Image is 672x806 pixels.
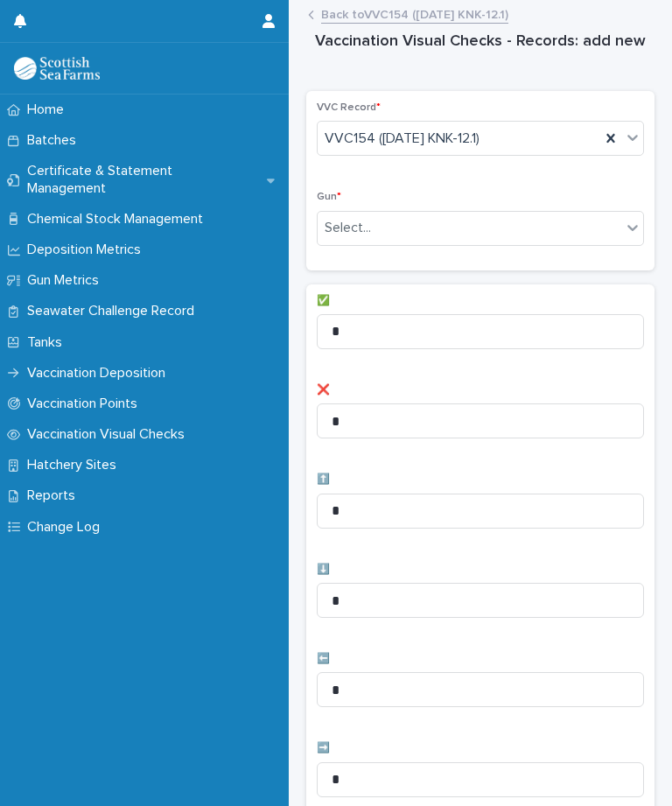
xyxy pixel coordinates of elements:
p: Gun Metrics [20,272,113,289]
p: Home [20,102,78,118]
span: VVC Record [317,102,381,113]
img: uOABhIYSsOPhGJQdTwEw [14,57,100,80]
span: ✅ [317,296,330,306]
p: Seawater Challenge Record [20,303,208,319]
p: Hatchery Sites [20,457,130,473]
p: Vaccination Points [20,396,151,412]
span: ➡️ [317,743,330,753]
p: Certificate & Statement Management [20,163,267,196]
span: VVC154 ([DATE] KNK-12.1) [325,130,479,148]
p: Reports [20,487,89,504]
span: ⬆️ [317,474,330,485]
p: Vaccination Visual Checks [20,426,199,443]
p: Batches [20,132,90,149]
p: Chemical Stock Management [20,211,217,228]
p: Deposition Metrics [20,242,155,258]
p: Vaccination Deposition [20,365,179,382]
p: Change Log [20,519,114,536]
span: Gun [317,192,341,202]
div: Select... [325,219,371,237]
span: ⬅️ [317,654,330,664]
p: Tanks [20,334,76,351]
h1: Vaccination Visual Checks - Records: add new [306,32,654,53]
span: ❌ [317,385,330,396]
span: ⬇️ [317,564,330,575]
a: Back toVVC154 ([DATE] KNK-12.1) [321,4,508,24]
